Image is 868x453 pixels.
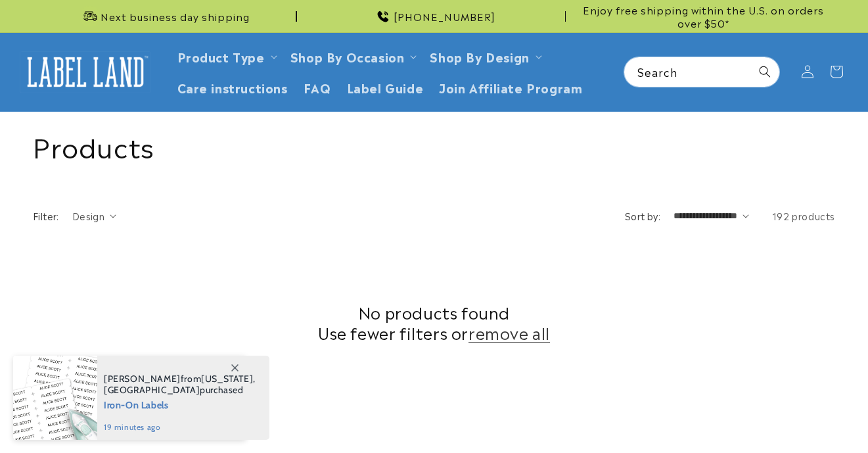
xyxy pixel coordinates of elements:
[72,209,116,223] summary: Design (0 selected)
[177,80,288,95] span: Care instructions
[339,72,432,103] a: Label Guide
[296,72,339,103] a: FAQ
[104,373,256,396] span: from , purchased
[104,373,181,385] span: [PERSON_NAME]
[772,209,835,222] span: 192 products
[571,3,835,29] span: Enjoy free shipping within the U.S. on orders over $50*
[201,373,253,385] span: [US_STATE]
[177,47,265,65] a: Product Type
[101,10,250,23] span: Next business day shipping
[33,128,835,162] h1: Products
[170,72,296,103] a: Care instructions
[20,51,151,92] img: Label Land
[290,49,405,64] span: Shop By Occasion
[431,72,590,103] a: Join Affiliate Program
[33,209,59,223] h2: Filter:
[394,10,495,23] span: [PHONE_NUMBER]
[430,47,529,65] a: Shop By Design
[104,384,200,396] span: [GEOGRAPHIC_DATA]
[439,80,582,95] span: Join Affiliate Program
[468,322,550,343] a: remove all
[347,80,424,95] span: Label Guide
[750,57,779,86] button: Search
[33,302,835,343] h2: No products found Use fewer filters or
[72,209,104,222] span: Design
[422,41,547,72] summary: Shop By Design
[170,41,283,72] summary: Product Type
[304,80,331,95] span: FAQ
[15,47,156,97] a: Label Land
[283,41,423,72] summary: Shop By Occasion
[625,209,660,222] label: Sort by:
